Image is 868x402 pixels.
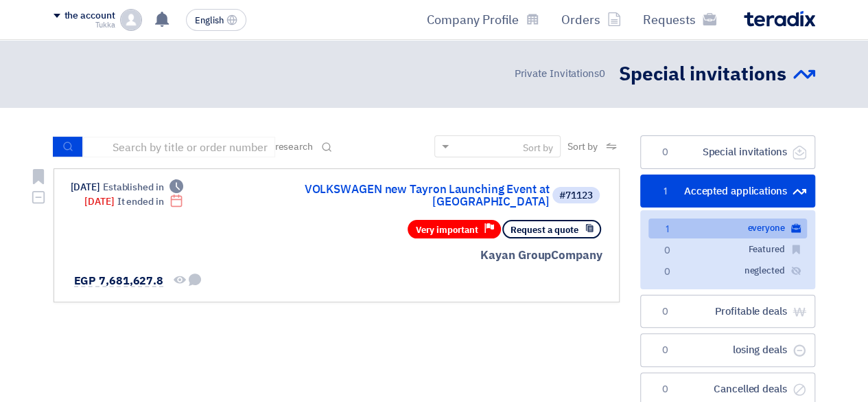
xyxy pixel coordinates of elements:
[275,183,550,208] a: VOLKSWAGEN new Tayron Launching Event at [GEOGRAPHIC_DATA]
[304,181,549,210] font: VOLKSWAGEN new Tayron Launching Event at [GEOGRAPHIC_DATA]
[715,304,786,319] font: Profitable deals
[702,144,786,159] font: Special invitations
[640,333,815,367] a: losing deals0
[748,243,784,256] font: Featured
[567,139,597,154] font: Sort by
[662,147,668,157] font: 0
[511,223,578,236] font: Request a quote
[664,186,667,197] font: 1
[95,19,115,31] font: Tukka
[103,180,164,194] font: Established in
[120,9,142,31] img: profile_test.png
[744,11,815,27] img: Teradix logo
[523,141,553,155] font: Sort by
[551,247,602,264] font: Company
[640,175,815,208] a: Accepted applications1
[733,342,787,357] font: losing deals
[186,9,246,31] button: English
[662,384,668,394] font: 0
[666,224,669,234] font: 1
[684,183,787,199] font: Accepted applications
[664,267,670,277] font: 0
[416,223,478,236] font: Very important
[619,60,786,89] font: Special invitations
[632,3,727,36] a: Requests
[195,14,224,27] font: English
[599,66,605,81] font: 0
[480,247,551,264] font: Kayan Group
[64,8,115,23] font: the account
[83,137,275,157] input: Search by title or order number
[664,245,670,256] font: 0
[427,10,519,29] font: Company Profile
[71,180,100,194] font: [DATE]
[643,10,696,29] font: Requests
[662,345,668,355] font: 0
[640,135,815,169] a: Special invitations0
[561,10,600,29] font: Orders
[275,139,313,154] font: research
[744,264,784,277] font: neglected
[714,381,787,397] font: Cancelled deals
[550,3,632,36] a: Orders
[84,194,114,209] font: [DATE]
[559,188,593,203] font: #71123
[74,273,164,289] font: EGP 7,681,627.8
[514,66,598,81] font: Private Invitations
[662,306,668,317] font: 0
[747,221,784,234] font: everyone
[117,194,164,209] font: It ended in
[640,295,815,328] a: Profitable deals0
